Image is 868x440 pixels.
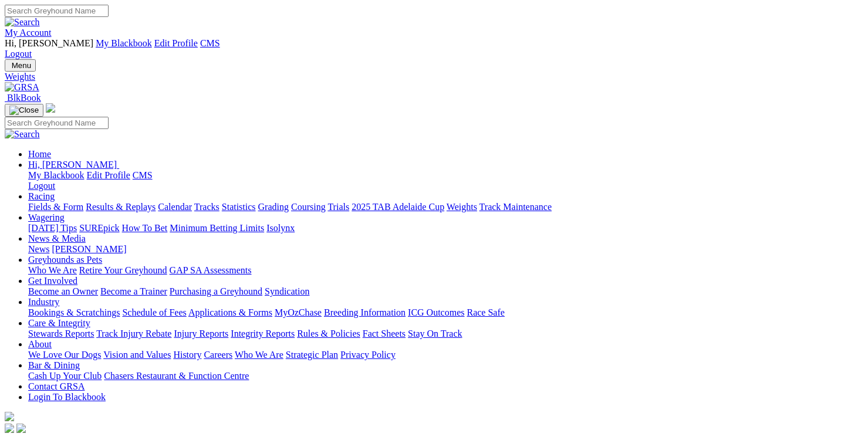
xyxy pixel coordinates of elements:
[235,350,283,360] a: Who We Are
[28,255,102,265] a: Greyhounds as Pets
[291,202,326,212] a: Coursing
[5,72,863,82] a: Weights
[194,202,219,212] a: Tracks
[28,392,106,402] a: Login To Blackbook
[28,233,86,243] a: News & Media
[100,286,167,296] a: Become a Trainer
[5,17,40,28] img: Search
[28,329,94,339] a: Stewards Reports
[28,339,52,349] a: About
[173,350,201,360] a: History
[479,202,552,212] a: Track Maintenance
[265,286,309,296] a: Syndication
[104,371,249,381] a: Chasers Restaurant & Function Centre
[28,286,98,296] a: Become an Owner
[5,5,109,17] input: Search
[5,49,32,59] a: Logout
[52,244,126,254] a: [PERSON_NAME]
[96,329,171,339] a: Track Injury Rebate
[28,381,85,391] a: Contact GRSA
[188,307,272,317] a: Applications & Forms
[28,276,77,286] a: Get Involved
[28,318,90,328] a: Care & Integrity
[46,103,55,113] img: logo-grsa-white.png
[28,160,119,170] a: Hi, [PERSON_NAME]
[286,350,338,360] a: Strategic Plan
[16,424,26,433] img: twitter.svg
[28,170,863,191] div: Hi, [PERSON_NAME]
[28,244,863,255] div: News & Media
[5,28,52,38] a: My Account
[5,129,40,140] img: Search
[7,93,41,103] span: BlkBook
[170,223,264,233] a: Minimum Betting Limits
[170,286,262,296] a: Purchasing a Greyhound
[5,104,43,117] button: Toggle navigation
[408,329,462,339] a: Stay On Track
[28,244,49,254] a: News
[174,329,228,339] a: Injury Reports
[28,223,863,233] div: Wagering
[266,223,295,233] a: Isolynx
[222,202,256,212] a: Statistics
[28,202,863,212] div: Racing
[28,160,117,170] span: Hi, [PERSON_NAME]
[5,412,14,421] img: logo-grsa-white.png
[28,329,863,339] div: Care & Integrity
[28,297,59,307] a: Industry
[447,202,477,212] a: Weights
[28,371,102,381] a: Cash Up Your Club
[258,202,289,212] a: Grading
[200,38,220,48] a: CMS
[86,202,156,212] a: Results & Replays
[5,117,109,129] input: Search
[5,38,863,59] div: My Account
[352,202,444,212] a: 2025 TAB Adelaide Cup
[87,170,130,180] a: Edit Profile
[408,307,464,317] a: ICG Outcomes
[28,371,863,381] div: Bar & Dining
[5,424,14,433] img: facebook.svg
[96,38,152,48] a: My Blackbook
[5,59,36,72] button: Toggle navigation
[79,223,119,233] a: SUREpick
[28,360,80,370] a: Bar & Dining
[122,223,168,233] a: How To Bet
[28,307,863,318] div: Industry
[122,307,186,317] a: Schedule of Fees
[28,191,55,201] a: Racing
[9,106,39,115] img: Close
[154,38,198,48] a: Edit Profile
[28,181,55,191] a: Logout
[28,265,77,275] a: Who We Are
[158,202,192,212] a: Calendar
[28,350,101,360] a: We Love Our Dogs
[28,286,863,297] div: Get Involved
[133,170,153,180] a: CMS
[28,350,863,360] div: About
[297,329,360,339] a: Rules & Policies
[79,265,167,275] a: Retire Your Greyhound
[28,307,120,317] a: Bookings & Scratchings
[170,265,252,275] a: GAP SA Assessments
[5,38,93,48] span: Hi, [PERSON_NAME]
[327,202,349,212] a: Trials
[28,265,863,276] div: Greyhounds as Pets
[467,307,504,317] a: Race Safe
[28,212,65,222] a: Wagering
[231,329,295,339] a: Integrity Reports
[275,307,322,317] a: MyOzChase
[103,350,171,360] a: Vision and Values
[363,329,406,339] a: Fact Sheets
[5,82,39,93] img: GRSA
[28,170,85,180] a: My Blackbook
[340,350,396,360] a: Privacy Policy
[5,93,41,103] a: BlkBook
[28,149,51,159] a: Home
[324,307,406,317] a: Breeding Information
[12,61,31,70] span: Menu
[204,350,232,360] a: Careers
[28,202,83,212] a: Fields & Form
[28,223,77,233] a: [DATE] Tips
